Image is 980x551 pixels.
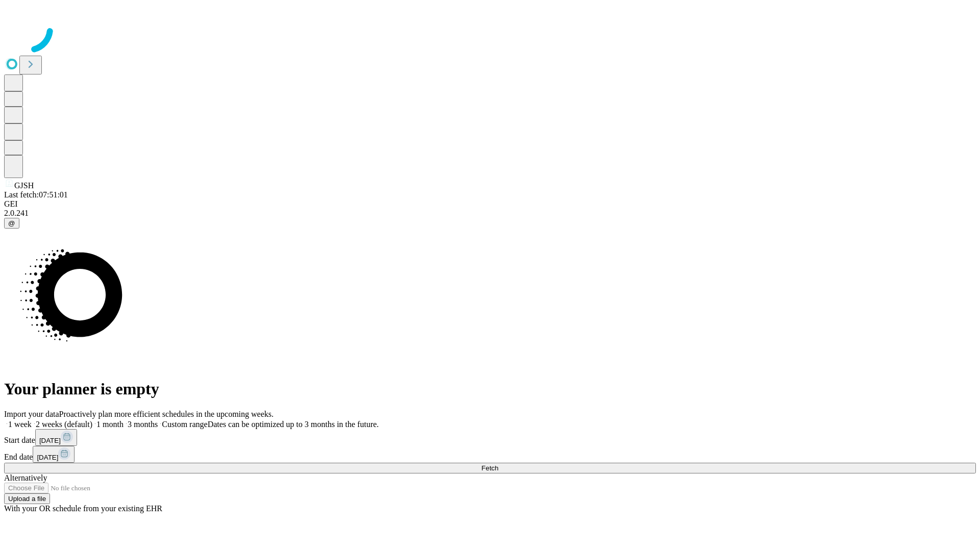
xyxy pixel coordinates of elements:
[4,209,976,218] div: 2.0.241
[481,464,498,472] span: Fetch
[4,504,162,513] span: With your OR schedule from your existing EHR
[4,218,19,229] button: @
[4,380,976,398] h1: Your planner is empty
[35,429,77,446] button: [DATE]
[8,219,15,227] span: @
[208,420,379,429] span: Dates can be optimized up to 3 months in the future.
[4,473,47,482] span: Alternatively
[59,410,274,418] span: Proactively plan more efficient schedules in the upcoming weeks.
[162,420,207,429] span: Custom range
[96,420,124,429] span: 1 month
[128,420,158,429] span: 3 months
[4,493,50,504] button: Upload a file
[33,446,75,463] button: [DATE]
[39,437,61,444] span: [DATE]
[37,454,58,461] span: [DATE]
[4,463,976,473] button: Fetch
[4,190,68,199] span: Last fetch: 07:51:01
[4,199,976,209] div: GEI
[4,446,976,463] div: End date
[36,420,92,429] span: 2 weeks (default)
[4,429,976,446] div: Start date
[14,181,34,190] span: GJSH
[8,420,32,429] span: 1 week
[4,410,59,418] span: Import your data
